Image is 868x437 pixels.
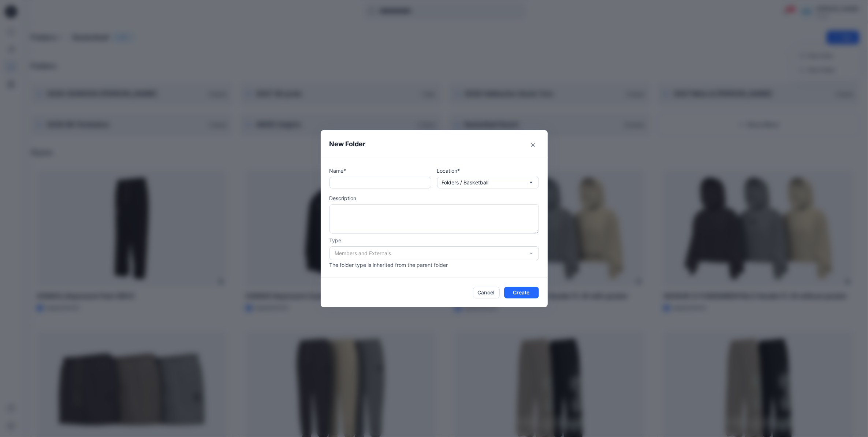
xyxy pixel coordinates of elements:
p: The folder type is inherited from the parent folder [329,261,539,269]
p: Name* [329,167,431,175]
header: New Folder [321,130,548,158]
p: Folders / Basketball [442,179,489,187]
button: Close [527,139,539,151]
button: Cancel [473,287,500,298]
p: Description [329,194,539,202]
button: Create [504,287,539,298]
p: Location* [437,167,539,175]
p: Type [329,236,539,244]
button: Folders / Basketball [437,177,539,188]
